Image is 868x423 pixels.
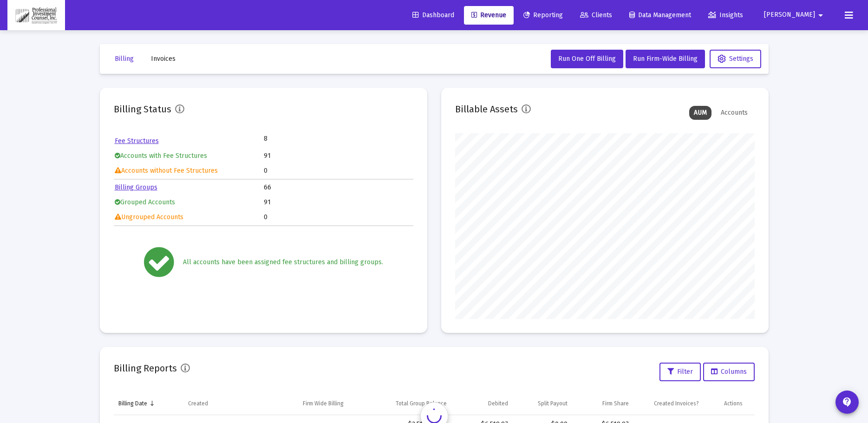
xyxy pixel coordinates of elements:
[815,6,826,25] mat-icon: arrow_drop_down
[659,363,701,381] button: Filter
[633,55,698,63] span: Run Firm-Wide Billing
[711,368,747,376] span: Columns
[842,397,853,408] mat-icon: contact_support
[464,6,514,25] a: Revenue
[667,368,693,376] span: Filter
[724,400,743,407] div: Actions
[264,210,412,224] td: 0
[114,392,183,415] td: Column Billing Date
[718,55,753,63] span: Settings
[114,361,177,376] h2: Billing Reports
[264,164,412,178] td: 0
[115,149,263,163] td: Accounts with Fee Structures
[710,50,761,68] button: Settings
[365,392,451,415] td: Column Total Group Balance
[633,392,719,415] td: Column Created Invoices?
[405,6,462,25] a: Dashboard
[629,11,691,19] span: Data Management
[708,11,743,19] span: Insights
[602,400,629,407] div: Firm Share
[115,210,263,224] td: Ungrouped Accounts
[488,400,508,407] div: Debited
[703,363,755,381] button: Columns
[764,11,815,19] span: [PERSON_NAME]
[188,400,208,407] div: Created
[115,195,263,209] td: Grouped Accounts
[264,134,338,143] td: 8
[626,50,705,68] button: Run Firm-Wide Billing
[115,164,263,178] td: Accounts without Fee Structures
[716,106,752,120] div: Accounts
[264,181,412,195] td: 66
[115,183,157,191] a: Billing Groups
[455,102,518,117] h2: Billable Assets
[753,6,837,24] button: [PERSON_NAME]
[115,55,134,63] span: Billing
[471,11,506,19] span: Revenue
[523,11,563,19] span: Reporting
[118,400,147,407] div: Billing Date
[183,392,281,415] td: Column Created
[513,392,572,415] td: Column Split Payout
[264,195,412,209] td: 91
[572,392,633,415] td: Column Firm Share
[14,6,58,25] img: Dashboard
[654,400,699,407] div: Created Invoices?
[151,55,176,63] span: Invoices
[573,6,620,25] a: Clients
[303,400,344,407] div: Firm Wide Billing
[281,392,365,415] td: Column Firm Wide Billing
[558,55,616,63] span: Run One Off Billing
[689,106,711,120] div: AUM
[622,6,698,25] a: Data Management
[114,102,171,117] h2: Billing Status
[701,6,751,25] a: Insights
[412,11,454,19] span: Dashboard
[264,149,412,163] td: 91
[396,400,447,407] div: Total Group Balance
[144,50,183,68] button: Invoices
[551,50,623,68] button: Run One Off Billing
[538,400,568,407] div: Split Payout
[719,392,754,415] td: Column Actions
[183,258,383,267] div: All accounts have been assigned fee structures and billing groups.
[516,6,570,25] a: Reporting
[107,50,141,68] button: Billing
[451,392,513,415] td: Column Debited
[115,137,159,145] a: Fee Structures
[580,11,612,19] span: Clients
